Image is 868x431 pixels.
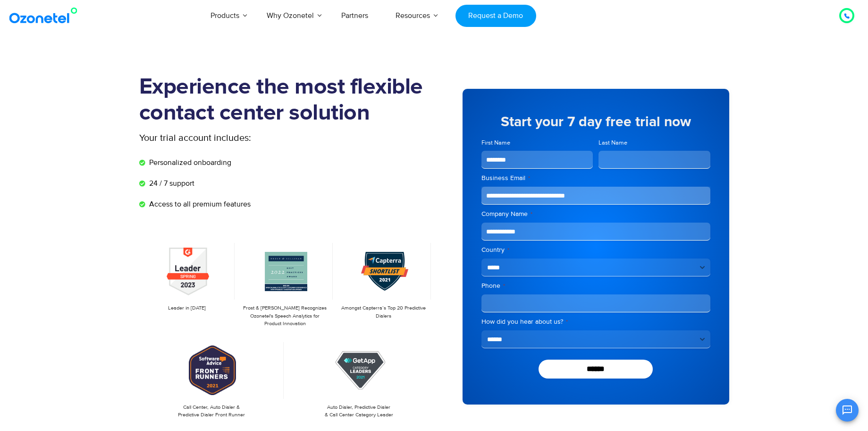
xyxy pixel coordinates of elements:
label: First Name [481,138,593,147]
button: Open chat [836,399,859,422]
span: 24 / 7 support [147,178,194,189]
p: Amongst Capterra’s Top 20 Predictive Dialers [340,304,426,320]
span: Personalized onboarding [147,157,231,168]
p: Leader in [DATE] [144,304,230,312]
label: Phone [481,281,710,291]
label: Last Name [598,138,710,147]
label: Company Name [481,209,710,219]
p: Your trial account includes: [139,131,363,145]
label: Business Email [481,173,710,183]
label: Country [481,245,710,255]
a: Request a Demo [455,5,536,27]
p: Auto Dialer, Predictive Dialer & Call Center Category Leader [291,404,427,419]
h5: Start your 7 day free trial now [481,115,710,129]
p: Call Center, Auto Dialer & Predictive Dialer Front Runner [144,404,279,419]
span: Access to all premium features [147,198,251,210]
label: How did you hear about us? [481,317,710,327]
h1: Experience the most flexible contact center solution [139,74,434,126]
p: Frost & [PERSON_NAME] Recognizes Ozonetel's Speech Analytics for Product Innovation [242,304,328,328]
